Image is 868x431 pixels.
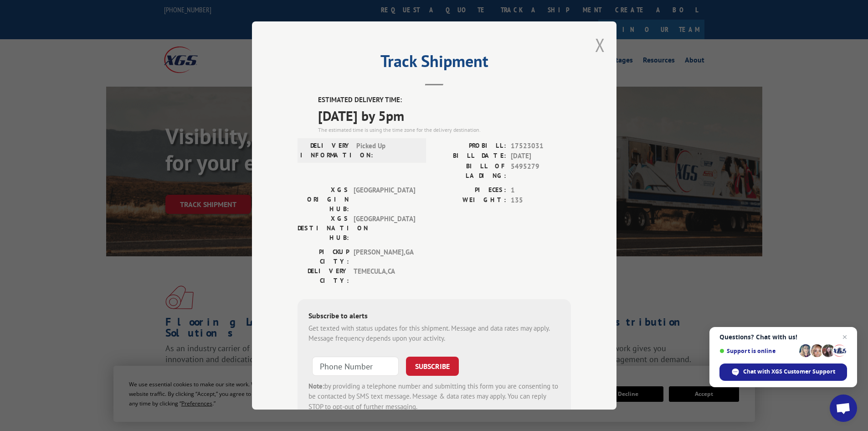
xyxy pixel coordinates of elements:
[298,266,349,286] label: DELIVERY CITY:
[406,357,459,376] button: SUBSCRIBE
[298,55,571,72] h2: Track Shipment
[300,141,352,160] label: DELIVERY INFORMATION:
[308,382,324,390] strong: Note:
[354,247,415,266] span: [PERSON_NAME] , GA
[308,381,560,412] div: by providing a telephone number and submitting this form you are consenting to be contacted by SM...
[318,126,571,134] div: The estimated time is using the time zone for the delivery destination.
[354,185,415,214] span: [GEOGRAPHIC_DATA]
[434,195,506,206] label: WEIGHT:
[830,395,857,422] div: Open chat
[719,348,796,354] span: Support is online
[354,266,415,286] span: TEMECULA , CA
[743,368,835,376] span: Chat with XGS Customer Support
[356,141,418,160] span: Picked Up
[312,357,399,376] input: Phone Number
[511,195,571,206] span: 135
[511,161,571,181] span: 5495279
[318,95,571,105] label: ESTIMATED DELIVERY TIME:
[298,247,349,266] label: PICKUP CITY:
[434,151,506,161] label: BILL DATE:
[298,214,349,243] label: XGS DESTINATION HUB:
[839,332,850,343] span: Close chat
[434,141,506,151] label: PROBILL:
[595,33,605,57] button: Close modal
[511,151,571,161] span: [DATE]
[308,310,560,323] div: Subscribe to alerts
[308,323,560,344] div: Get texted with status updates for this shipment. Message and data rates may apply. Message frequ...
[434,185,506,196] label: PIECES:
[318,105,571,126] span: [DATE] by 5pm
[434,161,506,181] label: BILL OF LADING:
[298,185,349,214] label: XGS ORIGIN HUB:
[354,214,415,243] span: [GEOGRAPHIC_DATA]
[511,185,571,196] span: 1
[719,333,847,341] span: Questions? Chat with us!
[719,363,847,381] div: Chat with XGS Customer Support
[511,141,571,151] span: 17523031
